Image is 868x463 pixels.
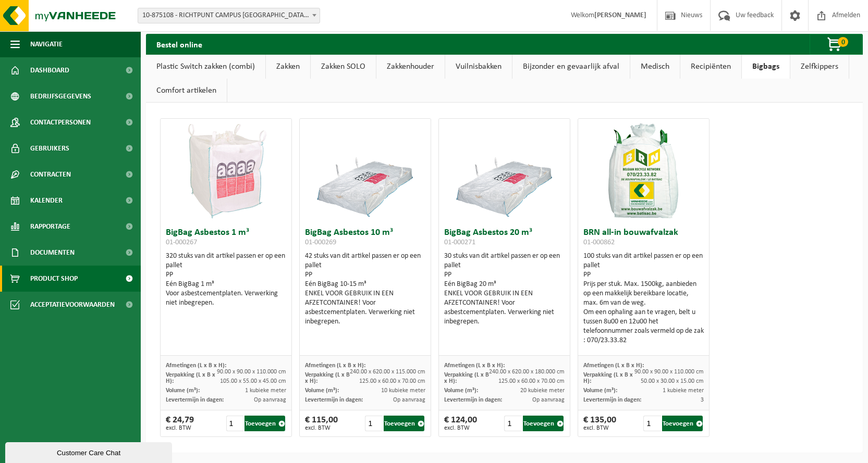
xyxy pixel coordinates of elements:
[444,372,489,384] span: Verpakking (L x B x H):
[583,397,641,403] span: Levertermijn in dagen:
[217,369,286,375] span: 90.00 x 90.00 x 110.000 cm
[583,308,704,345] div: Om een ophaling aan te vragen, belt u tussen 8u00 en 12u00 het telefoonnummer zoals vermeld op de...
[641,378,704,384] span: 50.00 x 30.00 x 15.00 cm
[393,397,425,403] span: Op aanvraag
[226,416,244,431] input: 1
[30,109,91,135] span: Contactpersonen
[583,372,633,384] span: Verpakking (L x B x H):
[305,270,426,280] div: PP
[790,55,849,79] a: Zelfkippers
[444,239,475,246] span: 01-000271
[444,252,565,327] div: 30 stuks van dit artikel passen er op een pallet
[244,416,285,431] button: Toevoegen
[444,270,565,280] div: PP
[166,397,224,403] span: Levertermijn in dagen:
[444,228,565,249] h3: BigBag Asbestos 20 m³
[838,37,848,47] span: 0
[444,289,565,327] div: ENKEL VOOR GEBRUIK IN EEN AFZETCONTAINER! Voor asbestcementplaten. Verwerking niet inbegrepen.
[680,55,741,79] a: Recipiënten
[810,34,862,55] button: 0
[444,362,505,369] span: Afmetingen (L x B x H):
[444,425,477,431] span: excl. BTW
[254,397,286,403] span: Op aanvraag
[30,266,78,292] span: Product Shop
[30,83,91,109] span: Bedrijfsgegevens
[444,387,478,394] span: Volume (m³):
[583,239,615,246] span: 01-000862
[305,372,350,384] span: Verpakking (L x B x H):
[305,239,336,246] span: 01-000269
[311,55,376,79] a: Zakken SOLO
[384,416,424,431] button: Toevoegen
[5,440,174,463] iframe: chat widget
[663,387,704,394] span: 1 kubieke meter
[30,214,70,240] span: Rapportage
[146,55,265,79] a: Plastic Switch zakken (combi)
[305,280,426,289] div: Eén BigBag 10-15 m³
[138,8,320,23] span: 10-875108 - RICHTPUNT CAMPUS BUGGENHOUT - BUGGENHOUT
[305,228,426,249] h3: BigBag Asbestos 10 m³
[166,228,287,249] h3: BigBag Asbestos 1 m³
[350,369,425,375] span: 240.00 x 620.00 x 115.000 cm
[245,387,286,394] span: 1 kubieke meter
[30,187,63,214] span: Kalender
[594,11,646,19] strong: [PERSON_NAME]
[305,362,365,369] span: Afmetingen (L x B x H):
[583,270,704,280] div: PP
[166,362,226,369] span: Afmetingen (L x B x H):
[305,387,339,394] span: Volume (m³):
[583,252,704,345] div: 100 stuks van dit artikel passen er op een pallet
[532,397,565,403] span: Op aanvraag
[583,387,617,394] span: Volume (m³):
[166,372,215,384] span: Verpakking (L x B x H):
[583,280,704,308] div: Prijs per stuk. Max. 1500kg, aanbieden op een makkelijk bereikbare locatie, max. 6m van de weg.
[305,425,338,431] span: excl. BTW
[523,416,564,431] button: Toevoegen
[591,119,695,223] img: 01-000862
[30,135,69,161] span: Gebruikers
[138,8,320,23] span: 10-875108 - RICHTPUNT CAMPUS BUGGENHOUT - BUGGENHOUT
[444,397,502,403] span: Levertermijn in dagen:
[643,416,661,431] input: 1
[166,252,287,308] div: 320 stuks van dit artikel passen er op een pallet
[359,378,425,384] span: 125.00 x 60.00 x 70.00 cm
[166,239,197,246] span: 01-000267
[444,416,477,431] div: € 124,00
[166,425,194,431] span: excl. BTW
[489,369,565,375] span: 240.00 x 620.00 x 180.000 cm
[30,292,115,318] span: Acceptatievoorwaarden
[742,55,790,79] a: Bigbags
[634,369,704,375] span: 90.00 x 90.00 x 110.000 cm
[305,252,426,327] div: 42 stuks van dit artikel passen er op een pallet
[146,79,227,103] a: Comfort artikelen
[376,55,445,79] a: Zakkenhouder
[166,387,200,394] span: Volume (m³):
[583,425,616,431] span: excl. BTW
[445,55,512,79] a: Vuilnisbakken
[583,362,644,369] span: Afmetingen (L x B x H):
[174,119,278,223] img: 01-000267
[266,55,310,79] a: Zakken
[305,397,363,403] span: Levertermijn in dagen:
[381,387,425,394] span: 10 kubieke meter
[630,55,680,79] a: Medisch
[30,161,71,187] span: Contracten
[504,416,522,431] input: 1
[166,280,287,289] div: Eén BigBag 1 m³
[30,31,63,57] span: Navigatie
[166,270,287,280] div: PP
[30,57,69,83] span: Dashboard
[146,34,213,54] h2: Bestel online
[701,397,704,403] span: 3
[313,119,417,223] img: 01-000269
[583,228,704,249] h3: BRN all-in bouwafvalzak
[30,240,75,266] span: Documenten
[662,416,703,431] button: Toevoegen
[498,378,565,384] span: 125.00 x 60.00 x 70.00 cm
[444,280,565,289] div: Eén BigBag 20 m³
[166,416,194,431] div: € 24,79
[512,55,630,79] a: Bijzonder en gevaarlijk afval
[452,119,556,223] img: 01-000271
[365,416,383,431] input: 1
